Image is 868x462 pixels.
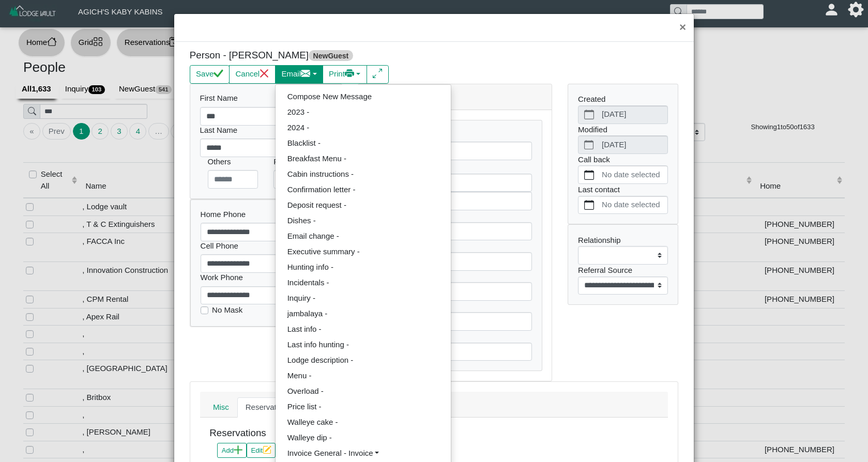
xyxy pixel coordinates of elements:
[275,65,323,84] button: Emailenvelope fill
[260,69,269,79] svg: x
[276,197,450,213] a: Deposit request -
[217,443,247,458] button: Addplus
[369,120,542,371] div: Company City State Zip/Postal Code Country Email
[323,65,367,84] button: Printprinter fill
[276,135,450,151] a: Blacklist -
[276,399,450,414] a: Price list -
[214,69,223,79] svg: check
[276,151,450,166] a: Breakfast Menu -
[672,14,694,41] button: Close
[205,397,237,418] a: Misc
[578,166,600,183] button: calendar
[201,241,291,251] h6: Cell Phone
[276,89,450,104] a: Compose New Message
[373,69,383,79] svg: arrows angle expand
[367,65,389,84] button: arrows angle expand
[276,445,450,461] a: Invoice General - Invoice
[568,225,678,304] div: Relationship Referral Source
[276,321,450,337] a: Last info -
[600,196,667,214] label: No date selected
[247,443,276,458] button: Editpencil square
[229,65,276,84] button: Cancelx
[237,397,299,418] a: Reservations
[276,306,450,321] a: jambalaya -
[276,259,450,275] a: Hunting info -
[378,160,531,170] h6: Address
[276,290,450,306] a: Inquiry -
[208,157,258,166] h6: Others
[600,166,667,183] label: No date selected
[212,304,242,316] label: No Mask
[273,157,324,166] h6: Prefix:
[276,414,450,430] a: Walleye cake -
[276,182,450,197] a: Confirmation letter -
[201,273,291,282] h6: Work Phone
[276,120,450,135] a: 2024 -
[276,166,450,182] a: Cabin instructions -
[584,170,594,180] svg: calendar
[276,244,450,259] a: Executive summary -
[301,69,311,79] svg: envelope fill
[276,213,450,228] a: Dishes -
[276,275,450,290] a: Incidentals -
[276,368,450,383] a: Menu -
[276,430,450,445] a: Walleye dip -
[234,445,242,454] svg: plus
[578,196,600,214] button: calendar
[345,69,355,79] svg: printer fill
[276,352,450,368] a: Lodge description -
[568,84,678,224] div: Created Modified Call back Last contact
[276,228,450,244] a: Email change -
[276,337,450,352] a: Last info hunting -
[263,445,271,454] svg: pencil square
[200,126,332,135] h6: Last Name
[201,210,291,219] h6: Home Phone
[209,427,266,439] h5: Reservations
[276,383,450,399] a: Overload -
[190,65,230,84] button: Savecheck
[276,104,450,120] a: 2023 -
[200,94,332,103] h6: First Name
[584,200,594,210] svg: calendar
[190,50,427,61] h5: Person - [PERSON_NAME]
